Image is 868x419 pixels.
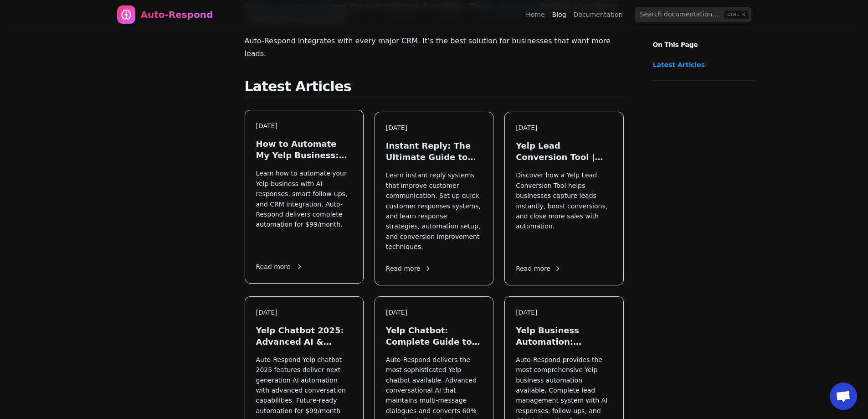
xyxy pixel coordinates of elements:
p: Learn how to automate your Yelp business with AI responses, smart follow-ups, and CRM integration... [256,168,352,250]
p: Auto-Respond integrates with every major CRM. It’s the best solution for businesses that want mor... [245,35,624,60]
div: Auto-Respond [141,8,213,21]
span: Read more [256,262,302,272]
a: Home page [117,5,213,24]
p: Discover how a Yelp Lead Conversion Tool helps businesses capture leads instantly, boost conversi... [516,170,612,252]
div: [DATE] [256,121,352,131]
a: Open chat [830,383,857,410]
a: Documentation [574,10,623,19]
h3: Yelp Lead Conversion Tool | Auto Respond [516,140,612,163]
div: [DATE] [386,123,482,133]
div: [DATE] [256,308,352,317]
a: Blog [552,10,566,19]
h3: Instant Reply: The Ultimate Guide to Faster Customer Response [386,140,482,163]
h3: Yelp Chatbot: Complete Guide to Automated Conversations [386,325,482,347]
h3: Yelp Business Automation: Complete System Saves 10+ Hours [516,325,612,347]
a: [DATE]How to Automate My Yelp Business: Complete 2025 GuideLearn how to automate your Yelp busine... [245,112,364,285]
p: Learn instant reply systems that improve customer communication. Set up quick customer responses ... [386,170,482,252]
span: Read more [386,264,431,274]
p: On This Page [646,29,762,49]
h3: How to Automate My Yelp Business: Complete 2025 Guide [256,138,352,161]
a: Home [526,10,544,19]
h2: Latest Articles [245,78,624,97]
a: Latest Articles [653,60,750,69]
div: [DATE] [386,308,482,317]
span: Read more [516,264,561,274]
h3: Yelp Chatbot 2025: Advanced AI & Future Automation [256,325,352,347]
div: [DATE] [516,308,612,317]
div: [DATE] [516,123,612,133]
a: [DATE]Yelp Lead Conversion Tool | Auto RespondDiscover how a Yelp Lead Conversion Tool helps busi... [504,112,623,285]
input: Search documentation… [635,7,751,22]
a: [DATE]Instant Reply: The Ultimate Guide to Faster Customer ResponseLearn instant reply systems th... [375,112,493,285]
